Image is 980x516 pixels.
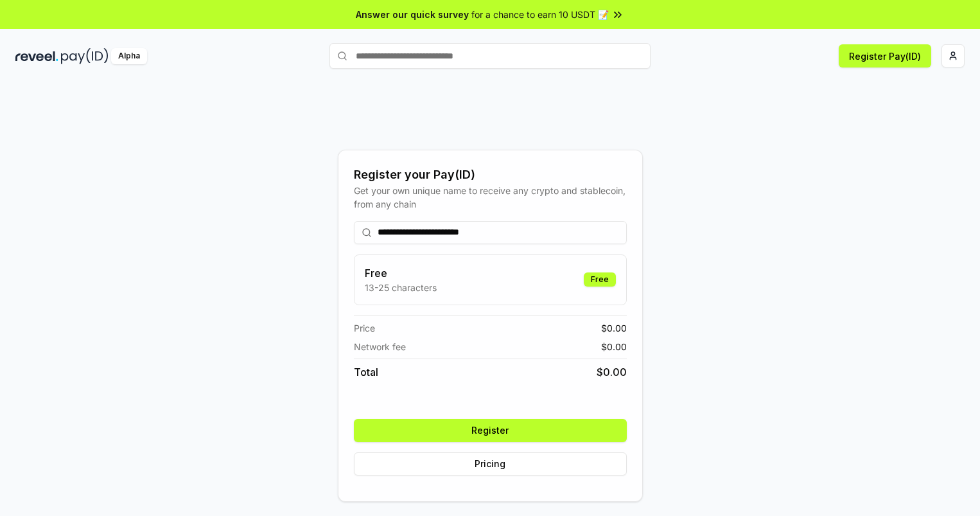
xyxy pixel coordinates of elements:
[354,340,406,353] span: Network fee
[584,272,616,287] div: Free
[15,48,58,64] img: reveel_dark
[365,265,437,281] h3: Free
[471,8,609,21] span: for a chance to earn 10 USDT 📝
[111,48,147,64] div: Alpha
[61,48,109,64] img: pay_id
[354,452,627,476] button: Pricing
[354,184,627,211] div: Get your own unique name to receive any crypto and stablecoin, from any chain
[597,364,627,380] span: $ 0.00
[839,44,931,67] button: Register Pay(ID)
[354,166,627,184] div: Register your Pay(ID)
[354,321,375,335] span: Price
[356,8,469,21] span: Answer our quick survey
[365,281,437,294] p: 13-25 characters
[354,364,378,380] span: Total
[601,340,627,353] span: $ 0.00
[601,321,627,335] span: $ 0.00
[354,419,627,442] button: Register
